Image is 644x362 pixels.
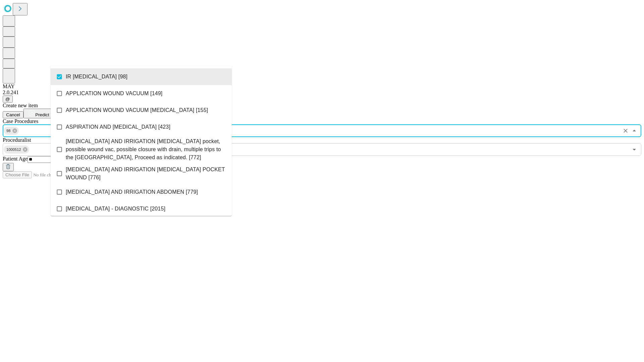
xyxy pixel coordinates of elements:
[3,89,641,96] div: 2.0.241
[630,126,639,135] button: Close
[3,118,38,124] span: Scheduled Procedure
[4,145,29,154] div: 1000512
[66,137,226,162] span: [MEDICAL_DATA] AND IRRIGATION [MEDICAL_DATA] pocket, possible wound vac, possible closure with dr...
[3,83,641,89] div: MAY
[630,145,639,154] button: Open
[35,112,49,117] span: Predict
[3,103,38,108] span: Create new item
[5,97,10,102] span: @
[66,73,127,81] span: IR [MEDICAL_DATA] [98]
[3,156,28,162] span: Patient Age
[621,126,630,135] button: Clear
[66,166,226,182] span: [MEDICAL_DATA] AND IRRIGATION [MEDICAL_DATA] POCKET WOUND [776]
[66,188,198,196] span: [MEDICAL_DATA] AND IRRIGATION ABDOMEN [779]
[6,112,20,117] span: Cancel
[3,111,23,118] button: Cancel
[3,96,13,103] button: @
[66,106,208,114] span: APPLICATION WOUND VACUUM [MEDICAL_DATA] [155]
[66,123,170,131] span: ASPIRATION AND [MEDICAL_DATA] [423]
[66,89,162,98] span: APPLICATION WOUND VACUUM [149]
[3,137,31,143] span: Proceduralist
[23,109,54,118] button: Predict
[4,146,24,154] span: 1000512
[4,127,19,135] div: 98
[66,205,165,213] span: [MEDICAL_DATA] - DIAGNOSTIC [2015]
[4,127,13,135] span: 98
